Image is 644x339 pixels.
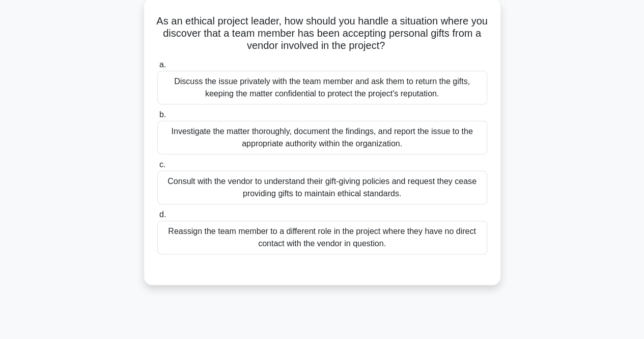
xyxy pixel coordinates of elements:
[159,60,166,69] span: a.
[157,171,487,204] div: Consult with the vendor to understand their gift-giving policies and request they cease providing...
[157,121,487,154] div: Investigate the matter thoroughly, document the findings, and report the issue to the appropriate...
[156,15,488,53] h5: As an ethical project leader, how should you handle a situation where you discover that a team me...
[159,110,166,119] span: b.
[157,221,487,254] div: Reassign the team member to a different role in the project where they have no direct contact wit...
[157,71,487,105] div: Discuss the issue privately with the team member and ask them to return the gifts, keeping the ma...
[159,160,165,169] span: c.
[159,210,166,219] span: d.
